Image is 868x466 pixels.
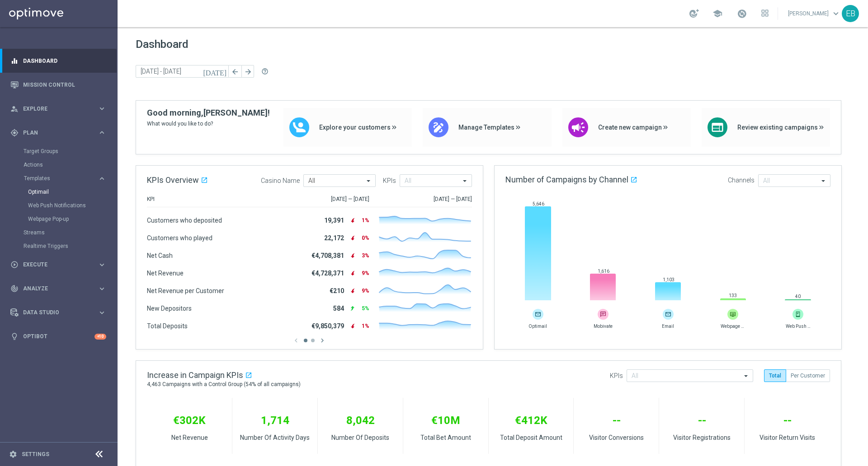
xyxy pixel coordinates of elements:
i: keyboard_arrow_right [98,261,106,269]
a: Target Groups [24,148,94,155]
a: [PERSON_NAME]keyboard_arrow_down [787,7,842,20]
button: equalizer Dashboard [10,57,107,65]
div: Execute [10,261,98,269]
div: Templates [24,176,98,181]
div: Plan [10,129,98,137]
span: Templates [24,176,89,181]
div: EB [842,5,859,22]
span: Data Studio [23,310,98,315]
a: Webpage Pop-up [28,215,94,223]
span: Execute [23,262,98,267]
div: +10 [94,334,106,340]
div: Analyze [10,284,98,293]
button: play_circle_outline Execute keyboard_arrow_right [10,261,107,268]
i: lightbulb [10,332,19,340]
span: keyboard_arrow_down [831,9,841,19]
span: Analyze [23,286,98,291]
div: Target Groups [24,144,117,158]
button: gps_fixed Plan keyboard_arrow_right [10,129,107,136]
button: Templates keyboard_arrow_right [24,175,107,182]
button: Data Studio keyboard_arrow_right [10,309,107,316]
a: Optibot [23,325,94,349]
div: Realtime Triggers [24,239,117,253]
a: Actions [24,161,94,168]
i: keyboard_arrow_right [98,128,106,137]
div: Explore [10,105,98,113]
a: Web Push Notifications [28,202,94,209]
button: Mission Control [10,81,107,89]
div: Templates [24,172,117,226]
i: gps_fixed [10,129,19,137]
i: track_changes [10,284,19,293]
i: keyboard_arrow_right [98,284,106,293]
span: school [712,9,722,19]
div: Dashboard [10,49,106,73]
span: Explore [23,106,98,112]
i: keyboard_arrow_right [98,104,106,113]
div: Optibot [10,325,106,349]
i: keyboard_arrow_right [98,174,106,183]
div: Actions [24,158,117,172]
i: keyboard_arrow_right [98,308,106,317]
i: play_circle_outline [10,261,19,269]
div: Optimail [28,185,117,199]
a: Dashboard [23,49,106,73]
button: person_search Explore keyboard_arrow_right [10,105,107,112]
a: Streams [24,229,94,236]
div: Streams [24,226,117,239]
div: Webpage Pop-up [28,212,117,226]
a: Mission Control [23,73,106,97]
div: Data Studio [10,308,98,317]
a: Realtime Triggers [24,242,94,250]
i: person_search [10,105,19,113]
i: settings [9,450,17,458]
button: track_changes Analyze keyboard_arrow_right [10,285,107,292]
div: Mission Control [10,73,106,97]
button: lightbulb Optibot +10 [10,333,107,340]
a: Optimail [28,188,94,196]
span: Plan [23,130,98,135]
i: equalizer [10,57,19,65]
a: Settings [22,452,49,457]
div: Web Push Notifications [28,199,117,212]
